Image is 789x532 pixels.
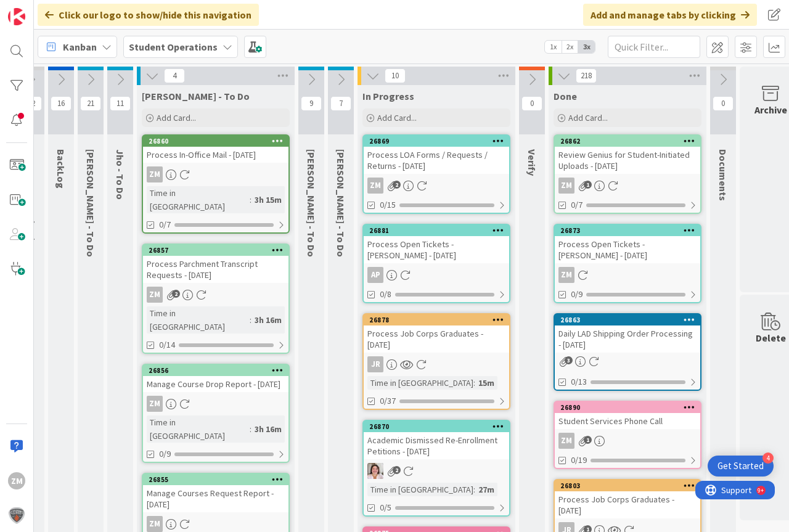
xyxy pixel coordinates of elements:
span: 21 [80,96,101,111]
img: Visit kanbanzone.com [8,8,25,25]
div: Process Job Corps Graduates - [DATE] [364,325,509,353]
span: Emilie - To Do [84,149,97,257]
div: ZM [555,267,700,283]
div: 26863Daily LAD Shipping Order Processing - [DATE] [555,314,700,353]
div: Time in [GEOGRAPHIC_DATA] [147,186,250,213]
span: : [250,313,251,327]
div: ZM [147,166,163,182]
div: 26862 [560,137,700,145]
span: 0/7 [159,218,171,231]
div: Student Services Phone Call [555,413,700,429]
div: 26873 [555,225,700,236]
div: 3h 15m [251,193,285,207]
div: 9+ [62,5,68,15]
span: 0 [521,96,542,111]
div: 26890 [555,402,700,413]
div: AP [367,267,383,283]
span: 0/14 [159,338,175,351]
div: 26881Process Open Tickets - [PERSON_NAME] - [DATE] [364,225,509,263]
span: 3 [565,356,573,364]
span: 0/37 [380,395,396,407]
div: Process Open Tickets - [PERSON_NAME] - [DATE] [364,236,509,263]
div: 26890Student Services Phone Call [555,402,700,429]
div: 26863 [560,316,700,324]
div: 26855Manage Courses Request Report - [DATE] [143,474,288,512]
a: 26857Process Parchment Transcript Requests - [DATE]ZMTime in [GEOGRAPHIC_DATA]:3h 16m0/14 [142,243,290,354]
div: ZM [8,472,25,489]
div: 26873 [560,226,700,235]
a: 26860Process In-Office Mail - [DATE]ZMTime in [GEOGRAPHIC_DATA]:3h 15m0/7 [142,134,290,234]
div: 26870 [364,421,509,432]
div: Process Open Tickets - [PERSON_NAME] - [DATE] [555,236,700,263]
div: Time in [GEOGRAPHIC_DATA] [367,483,473,496]
a: 26890Student Services Phone CallZM0/19 [554,401,701,469]
div: 26881 [364,225,509,236]
div: ZM [147,396,163,412]
span: 0/7 [571,198,583,211]
span: 0/15 [380,198,396,211]
span: Zaida - To Do [142,90,250,102]
span: Eric - To Do [305,149,317,257]
div: 26873Process Open Tickets - [PERSON_NAME] - [DATE] [555,225,700,263]
div: 26869 [364,136,509,147]
div: 26803 [555,480,700,491]
span: 16 [51,96,72,111]
span: 4 [164,68,185,83]
div: 26857Process Parchment Transcript Requests - [DATE] [143,245,288,283]
span: Add Card... [377,112,417,123]
div: 26878 [364,314,509,325]
input: Quick Filter... [608,36,700,58]
div: 26870Academic Dismissed Re-Enrollment Petitions - [DATE] [364,421,509,459]
span: 10 [385,68,406,83]
img: EW [367,463,383,479]
div: Manage Course Drop Report - [DATE] [143,376,288,392]
div: 26860Process In-Office Mail - [DATE] [143,136,288,163]
div: 26855 [143,474,288,485]
div: 26878Process Job Corps Graduates - [DATE] [364,314,509,353]
div: 26855 [149,475,288,484]
div: 26869Process LOA Forms / Requests / Returns - [DATE] [364,136,509,174]
b: Student Operations [129,41,218,53]
div: Process In-Office Mail - [DATE] [143,147,288,163]
span: In Progress [362,90,414,102]
div: Time in [GEOGRAPHIC_DATA] [147,306,250,334]
div: Review Genius for Student-Initiated Uploads - [DATE] [555,147,700,174]
span: 1 [584,181,592,189]
div: JR [364,356,509,372]
div: ZM [147,516,163,532]
span: Verify [526,149,538,176]
span: 3x [578,41,595,53]
span: 0/13 [571,375,587,388]
div: 26857 [149,246,288,255]
a: 26878Process Job Corps Graduates - [DATE]JRTime in [GEOGRAPHIC_DATA]:15m0/37 [362,313,510,410]
div: 26863 [555,314,700,325]
span: 7 [330,96,351,111]
div: Click our logo to show/hide this navigation [38,4,259,26]
div: 26857 [143,245,288,256]
div: ZM [143,516,288,532]
div: 26862 [555,136,700,147]
span: Jho - To Do [114,149,126,200]
div: 26890 [560,403,700,412]
span: : [473,483,475,496]
div: ZM [555,433,700,449]
div: 26803 [560,481,700,490]
div: Time in [GEOGRAPHIC_DATA] [147,415,250,443]
div: ZM [147,287,163,303]
div: 26869 [369,137,509,145]
span: Documents [717,149,729,201]
div: 3h 16m [251,422,285,436]
div: 26856 [149,366,288,375]
div: 3h 16m [251,313,285,327]
div: JR [367,356,383,372]
span: 2 [393,181,401,189]
div: AP [364,267,509,283]
div: Time in [GEOGRAPHIC_DATA] [367,376,473,390]
span: 11 [110,96,131,111]
div: 27m [475,483,497,496]
div: Process Job Corps Graduates - [DATE] [555,491,700,518]
span: : [250,422,251,436]
span: 1 [584,436,592,444]
div: EW [364,463,509,479]
span: 1x [545,41,562,53]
